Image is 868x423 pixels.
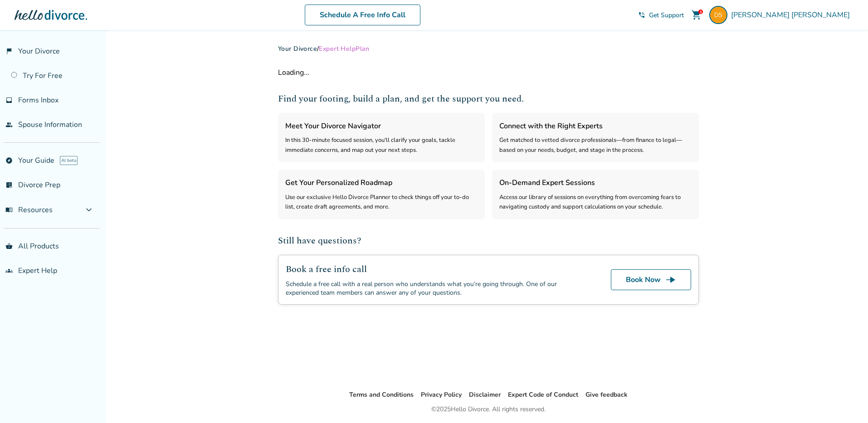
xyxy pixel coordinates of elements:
h2: Find your footing, build a plan, and get the support you need. [278,92,699,106]
span: inbox [5,97,13,104]
h3: Get Your Personalized Roadmap [285,177,478,189]
a: Book Nowline_end_arrow [611,269,691,290]
img: dswezey2+portal1@gmail.com [709,6,727,24]
h3: On-Demand Expert Sessions [499,177,692,189]
div: In this 30-minute focused session, you'll clarify your goals, tackle immediate concerns, and map ... [285,136,478,155]
span: people [5,121,13,128]
li: Give feedback [585,389,628,400]
span: flag_2 [5,48,13,55]
h2: Book a free info call [286,263,589,276]
iframe: Chat Widget [823,379,868,423]
span: explore [5,157,13,164]
a: Expert Code of Conduct [508,390,578,399]
span: line_end_arrow [665,274,676,285]
span: expand_more [83,204,94,215]
a: phone_in_talkGet Support [638,11,684,19]
div: 1 [698,10,703,14]
span: shopping_cart [691,10,702,20]
span: phone_in_talk [638,11,645,19]
span: menu_book [5,206,13,214]
h3: Connect with the Right Experts [499,120,692,132]
a: Schedule A Free Info Call [305,5,420,25]
span: Resources [5,205,53,215]
span: groups [5,267,13,274]
span: Forms Inbox [18,95,59,105]
span: Get Support [649,11,684,19]
span: Expert Help Plan [319,44,369,53]
div: Schedule a free call with a real person who understands what you’re going through. One of our exp... [286,280,589,297]
span: list_alt_check [5,181,13,189]
li: Disclaimer [469,389,501,400]
div: Access our library of sessions on everything from overcoming fears to navigating custody and supp... [499,193,692,212]
div: Use our exclusive Hello Divorce Planner to check things off your to-do list, create draft agreeme... [285,193,478,212]
h2: Still have questions? [278,234,699,248]
div: / [278,44,699,53]
h3: Meet Your Divorce Navigator [285,120,478,132]
span: [PERSON_NAME] [PERSON_NAME] [731,10,853,20]
div: Get matched to vetted divorce professionals—from finance to legal—based on your needs, budget, an... [499,136,692,155]
div: Loading... [278,68,699,78]
span: AI beta [60,156,78,165]
a: Your Divorce [278,44,317,53]
span: shopping_basket [5,243,13,250]
div: © 2025 Hello Divorce. All rights reserved. [431,404,546,415]
a: Terms and Conditions [349,390,414,399]
a: Privacy Policy [421,390,462,399]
